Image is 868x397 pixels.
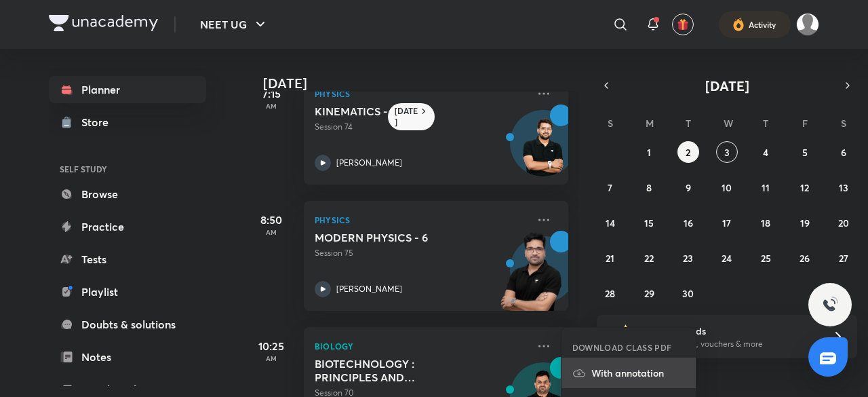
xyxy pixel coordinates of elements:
abbr: September 22, 2025 [644,252,654,265]
abbr: September 11, 2025 [762,181,770,194]
img: unacademy [494,231,568,324]
p: Session 74 [315,121,528,133]
button: September 6, 2025 [833,141,854,163]
button: September 4, 2025 [755,141,776,163]
button: September 5, 2025 [794,141,816,163]
abbr: September 13, 2025 [839,181,848,194]
abbr: September 14, 2025 [606,216,615,229]
button: September 21, 2025 [599,247,621,269]
p: Session 75 [315,247,528,259]
abbr: Thursday [763,117,768,130]
button: September 16, 2025 [677,212,699,233]
h4: [DATE] [263,75,582,92]
button: September 12, 2025 [794,176,816,198]
abbr: Monday [646,117,654,130]
abbr: September 10, 2025 [722,181,732,194]
button: September 7, 2025 [599,176,621,198]
abbr: September 9, 2025 [686,181,691,194]
p: Physics [315,86,528,102]
abbr: Friday [802,117,808,130]
a: Notes [49,343,206,371]
p: [PERSON_NAME] [336,283,402,295]
abbr: September 25, 2025 [761,252,771,265]
h5: MODERN PHYSICS - 6 [315,231,484,244]
abbr: September 29, 2025 [644,287,654,300]
abbr: September 23, 2025 [683,252,693,265]
p: AM [244,102,298,110]
h6: SELF STUDY [49,157,206,181]
button: September 25, 2025 [755,247,776,269]
img: ttu [822,297,838,313]
abbr: September 15, 2025 [644,216,654,229]
p: Win a laptop, vouchers & more [649,338,816,350]
button: September 27, 2025 [833,247,854,269]
abbr: September 27, 2025 [839,252,848,265]
button: September 18, 2025 [755,212,776,233]
abbr: September 1, 2025 [647,146,651,159]
abbr: September 5, 2025 [802,146,808,159]
button: [DATE] [616,76,838,95]
abbr: September 6, 2025 [841,146,846,159]
img: Avatar [511,117,576,183]
button: September 9, 2025 [677,176,699,198]
a: Practice [49,213,206,240]
button: September 28, 2025 [599,282,621,304]
button: September 15, 2025 [638,212,660,233]
abbr: September 7, 2025 [608,181,612,194]
div: Store [81,114,117,130]
a: Store [49,109,206,136]
abbr: September 12, 2025 [800,181,809,194]
abbr: September 16, 2025 [684,216,693,229]
h5: KINEMATICS - 12 [315,105,484,118]
abbr: September 18, 2025 [761,216,770,229]
button: September 8, 2025 [638,176,660,198]
abbr: Tuesday [686,117,691,130]
h5: 7:15 [244,86,298,102]
span: [DATE] [705,77,749,95]
button: September 24, 2025 [716,247,738,269]
p: AM [244,354,298,362]
abbr: September 24, 2025 [722,252,732,265]
abbr: September 21, 2025 [606,252,614,265]
abbr: September 8, 2025 [646,181,652,194]
p: AM [244,228,298,236]
img: Aman raj [796,13,819,36]
button: NEET UG [192,11,277,38]
abbr: September 3, 2025 [724,146,730,159]
button: September 13, 2025 [833,176,854,198]
img: referral [608,323,635,350]
img: avatar [677,18,689,31]
p: [PERSON_NAME] [336,157,402,169]
button: September 26, 2025 [794,247,816,269]
h6: [DATE] [395,106,418,128]
button: avatar [672,14,694,35]
button: September 14, 2025 [599,212,621,233]
h6: DOWNLOAD CLASS PDF [572,341,672,354]
button: September 10, 2025 [716,176,738,198]
abbr: Wednesday [724,117,733,130]
h5: 8:50 [244,212,298,228]
abbr: September 26, 2025 [800,252,810,265]
abbr: September 2, 2025 [686,146,690,159]
h6: Refer friends [649,324,816,338]
a: Playlist [49,278,206,305]
p: With annotation [591,366,685,380]
abbr: Saturday [841,117,846,130]
button: September 23, 2025 [677,247,699,269]
h5: 10:25 [244,338,298,354]
button: September 29, 2025 [638,282,660,304]
a: Tests [49,246,206,273]
h5: BIOTECHNOLOGY : PRINCIPLES AND PROCESSES - 4 [315,357,484,384]
abbr: September 4, 2025 [763,146,768,159]
button: September 22, 2025 [638,247,660,269]
button: September 2, 2025 [677,141,699,163]
abbr: September 19, 2025 [800,216,810,229]
a: Browse [49,181,206,208]
abbr: September 28, 2025 [605,287,615,300]
a: Doubts & solutions [49,311,206,338]
button: September 3, 2025 [716,141,738,163]
button: September 1, 2025 [638,141,660,163]
button: September 11, 2025 [755,176,776,198]
a: Planner [49,76,206,103]
img: activity [732,16,745,33]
